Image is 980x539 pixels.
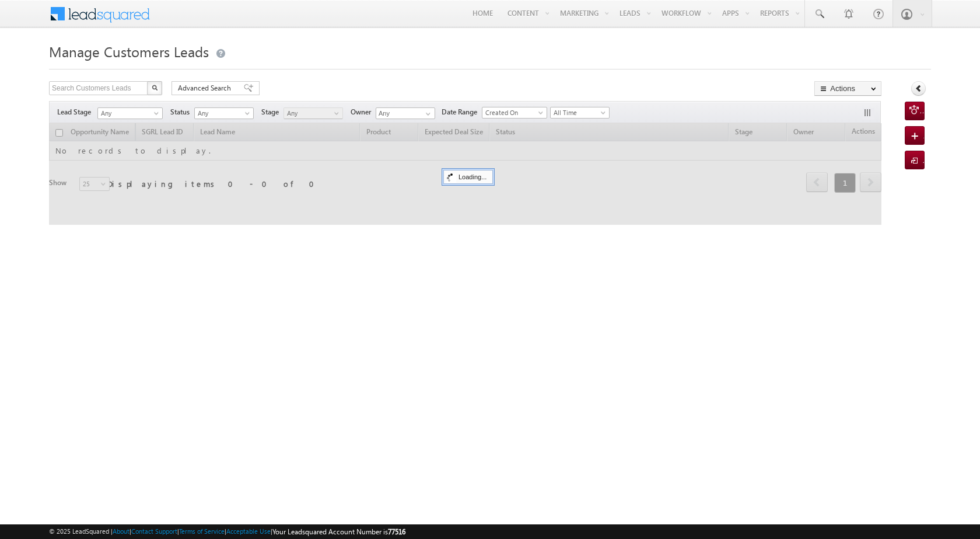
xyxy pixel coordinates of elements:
a: Any [194,107,254,119]
span: Stage [261,107,283,117]
a: Created On [482,107,547,119]
span: Status [170,107,194,117]
span: Owner [351,107,376,117]
a: Acceptable Use [226,527,271,535]
span: All Time [551,107,606,118]
span: Date Range [442,107,482,117]
a: Show All Items [419,108,434,120]
a: Any [283,107,343,119]
button: Actions [814,81,881,96]
span: Advanced Search [178,83,235,93]
span: Manage Customers Leads [49,42,209,61]
span: Any [98,108,159,119]
span: 77516 [388,527,405,536]
input: Type to Search [376,107,435,119]
span: Lead Stage [57,107,96,117]
span: Any [284,108,339,119]
span: Any [195,108,250,119]
div: Loading... [443,170,493,184]
a: Any [97,107,163,119]
span: © 2025 LeadSquared | | | | | [49,526,405,537]
a: Terms of Service [179,527,225,535]
a: All Time [550,107,610,119]
a: Contact Support [131,527,177,535]
img: Search [152,85,157,91]
span: Created On [482,107,543,118]
span: Your Leadsquared Account Number is [272,527,405,536]
a: About [113,527,129,535]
